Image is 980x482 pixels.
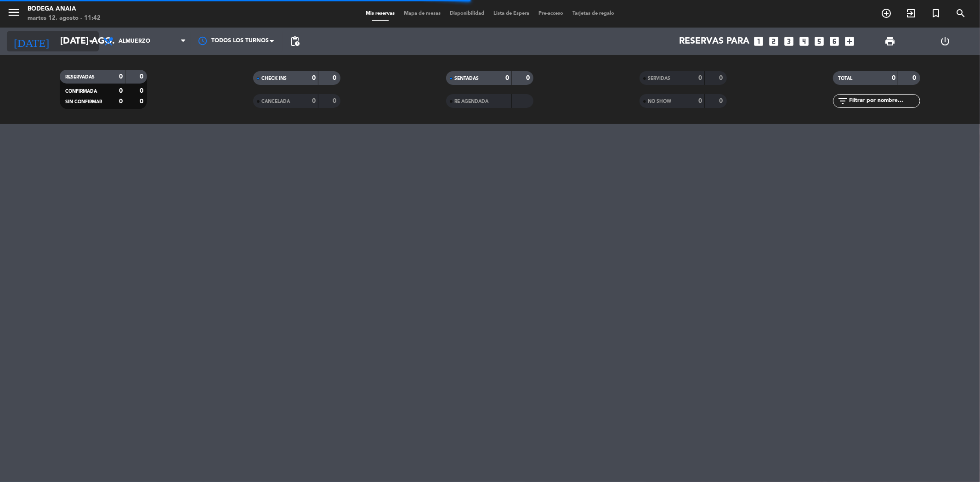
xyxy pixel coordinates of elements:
span: SERVIDAS [648,76,670,81]
div: LOG OUT [918,28,973,55]
span: Reservas para [680,36,750,47]
strong: 0 [698,98,702,104]
strong: 0 [526,75,532,81]
i: looks_two [768,35,780,47]
span: RE AGENDADA [454,99,488,104]
strong: 0 [698,75,702,81]
strong: 0 [333,98,338,104]
span: Mapa de mesas [399,11,445,16]
i: menu [7,6,21,19]
i: arrow_drop_down [85,36,96,47]
i: looks_one [753,35,765,47]
strong: 0 [719,98,725,104]
input: Filtrar por nombre... [849,96,920,106]
span: Lista de Espera [489,11,534,16]
strong: 0 [892,75,895,81]
i: add_box [844,35,856,47]
span: CHECK INS [261,76,287,81]
strong: 0 [312,75,316,81]
i: exit_to_app [906,8,917,19]
strong: 0 [119,98,123,105]
i: turned_in_not [930,8,941,19]
i: looks_6 [829,35,841,47]
i: looks_4 [799,35,810,47]
span: Mis reservas [361,11,399,16]
strong: 0 [312,98,316,104]
i: looks_3 [783,35,795,47]
strong: 0 [912,75,918,81]
span: CONFIRMADA [65,89,97,94]
span: CANCELADA [261,99,290,104]
span: SIN CONFIRMAR [65,100,102,104]
span: Tarjetas de regalo [568,11,619,16]
span: Disponibilidad [445,11,489,16]
strong: 0 [719,75,725,81]
button: menu [7,6,21,22]
strong: 0 [333,75,338,81]
span: TOTAL [838,76,853,81]
div: Bodega Anaia [28,5,101,14]
i: looks_5 [814,35,826,47]
span: print [884,36,895,47]
strong: 0 [505,75,509,81]
span: RESERVADAS [65,75,95,79]
i: add_circle_outline [881,8,892,19]
i: filter_list [838,95,849,106]
strong: 0 [140,98,145,105]
span: pending_actions [289,36,300,47]
i: [DATE] [7,31,56,51]
strong: 0 [140,73,145,80]
span: NO SHOW [648,99,671,104]
span: Almuerzo [119,38,150,45]
div: martes 12. agosto - 11:42 [28,14,101,23]
strong: 0 [119,88,123,94]
span: Pre-acceso [534,11,568,16]
i: search [955,8,966,19]
span: SENTADAS [454,76,479,81]
i: power_settings_new [940,36,951,47]
strong: 0 [140,88,145,94]
strong: 0 [119,73,123,80]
